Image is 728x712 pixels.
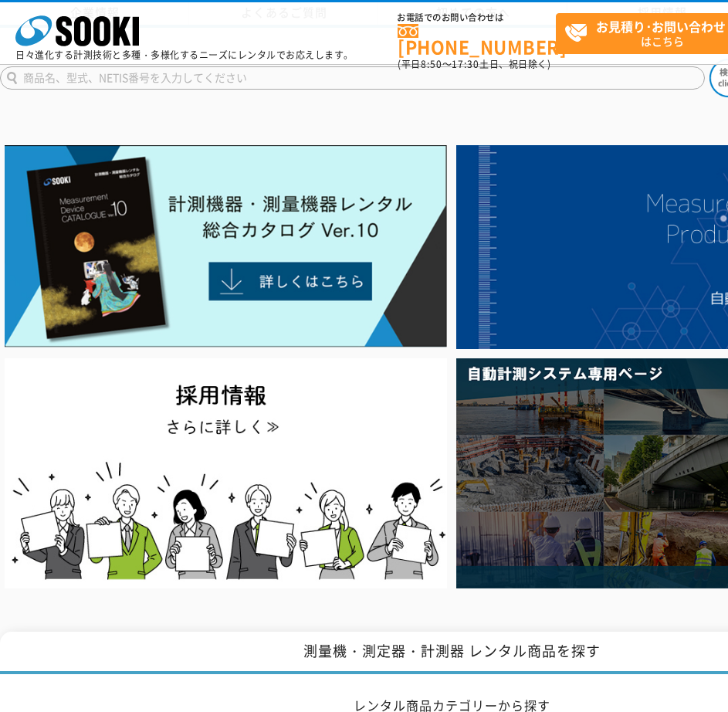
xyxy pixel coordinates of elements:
[421,57,442,71] span: 8:50
[5,358,447,588] img: SOOKI recruit
[398,24,556,56] a: [PHONE_NUMBER]
[15,50,354,59] p: 日々進化する計測技術と多種・多様化するニーズにレンタルでお応えします。
[5,145,447,348] img: Catalog Ver10
[596,17,726,36] strong: お見積り･お問い合わせ
[398,57,550,71] span: (平日 ～ 土日、祝日除く)
[398,13,556,22] span: お電話でのお問い合わせは
[452,57,479,71] span: 17:30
